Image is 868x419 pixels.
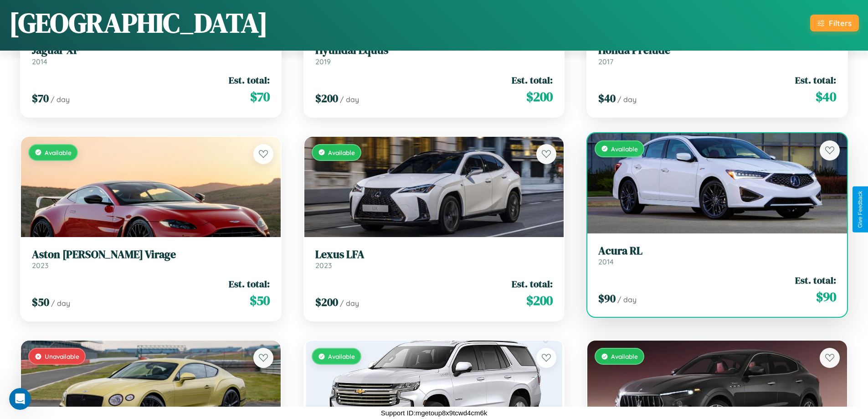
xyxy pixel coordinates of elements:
span: $ 200 [526,291,553,310]
p: Support ID: mgetoup8x9tcwd4cm6k [381,407,487,419]
span: 2017 [598,57,613,66]
h3: Aston [PERSON_NAME] Virage [32,248,270,261]
span: Est. total: [512,73,553,87]
span: / day [51,299,70,308]
span: Est. total: [795,274,836,287]
h3: Hyundai Equus [315,44,553,57]
span: Unavailable [45,352,79,360]
a: Hyundai Equus2019 [315,44,553,66]
span: Est. total: [795,73,836,87]
span: $ 200 [315,295,338,310]
span: $ 50 [32,295,49,310]
div: Filters [829,18,852,28]
h3: Acura RL [598,244,836,258]
h3: Jaguar XF [32,44,270,57]
span: Available [328,352,355,360]
span: / day [617,95,637,104]
a: Honda Prelude2017 [598,44,836,66]
span: $ 70 [32,91,49,106]
a: Jaguar XF2014 [32,44,270,66]
span: Est. total: [229,277,270,290]
span: $ 40 [816,88,836,106]
h3: Honda Prelude [598,44,836,57]
iframe: Intercom live chat [9,388,31,410]
span: 2014 [32,57,47,66]
h1: [GEOGRAPHIC_DATA] [9,4,268,41]
span: 2014 [598,257,614,266]
span: $ 90 [816,288,836,306]
span: $ 50 [250,291,270,310]
span: Available [611,352,638,360]
span: $ 200 [315,91,338,106]
a: Aston [PERSON_NAME] Virage2023 [32,248,270,270]
span: Available [328,149,355,156]
span: $ 200 [526,88,553,106]
h3: Lexus LFA [315,248,553,261]
span: / day [340,299,359,308]
a: Acura RL2014 [598,244,836,267]
a: Lexus LFA2023 [315,248,553,270]
span: $ 40 [598,91,616,106]
button: Filters [810,15,859,31]
span: $ 70 [250,88,270,106]
span: / day [51,95,70,104]
span: 2019 [315,57,331,66]
div: Give Feedback [857,191,863,228]
span: Available [45,149,72,156]
span: Est. total: [229,73,270,87]
span: 2023 [32,261,48,270]
span: Available [611,145,638,153]
span: 2023 [315,261,332,270]
span: / day [617,295,637,304]
span: $ 90 [598,291,616,306]
span: / day [340,95,359,104]
span: Est. total: [512,277,553,290]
